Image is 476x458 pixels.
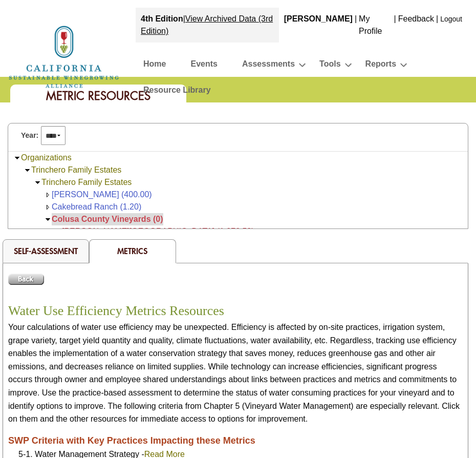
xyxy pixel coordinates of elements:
[190,57,217,75] a: Events
[31,165,121,174] a: Trinchero Family Estates
[359,14,382,35] a: My Profile
[41,178,132,186] a: Trinchero Family Estates
[52,190,152,199] a: [PERSON_NAME] (400.00)
[143,83,211,101] a: Resource Library
[8,24,120,90] img: logo_cswa2x.png
[136,8,279,43] div: |
[14,245,78,256] a: Self-Assessment
[8,274,44,285] input: Submit
[117,245,147,256] span: Metrics
[242,57,295,75] a: Assessments
[13,154,21,162] img: Collapse Organizations
[393,8,397,43] div: |
[44,216,52,223] img: Collapse <span class='AgFacilityColorRed'>Colusa County Vineyards (0)</span>
[284,14,353,23] b: [PERSON_NAME]
[21,153,72,162] a: Organizations
[24,166,31,174] img: Collapse Trinchero Family Estates
[34,179,41,186] img: Collapse Trinchero Family Estates
[435,8,439,43] div: |
[365,57,396,75] a: Reports
[398,14,434,23] a: Feedback
[8,52,120,60] a: Home
[141,14,273,35] a: View Archived Data (3rd Edition)
[440,15,462,23] a: Logout
[143,57,166,75] a: Home
[52,215,163,223] a: Colusa County Vineyards (0)
[8,321,463,426] p: Your calculations of water use efficiency may be unexpected. Efficiency is affected by on-site pr...
[319,57,340,75] a: Tools
[8,435,255,446] span: SWP Criteria with Key Practices Impacting these Metrics
[21,130,38,141] span: Year:
[141,14,183,23] strong: 4th Edition
[62,227,254,236] a: [PERSON_NAME][GEOGRAPHIC_DATA] (1,076.58)
[8,303,224,318] span: Water Use Efficiency Metrics Resources
[354,8,358,43] div: |
[52,202,141,211] a: Cakebread Ranch (1.20)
